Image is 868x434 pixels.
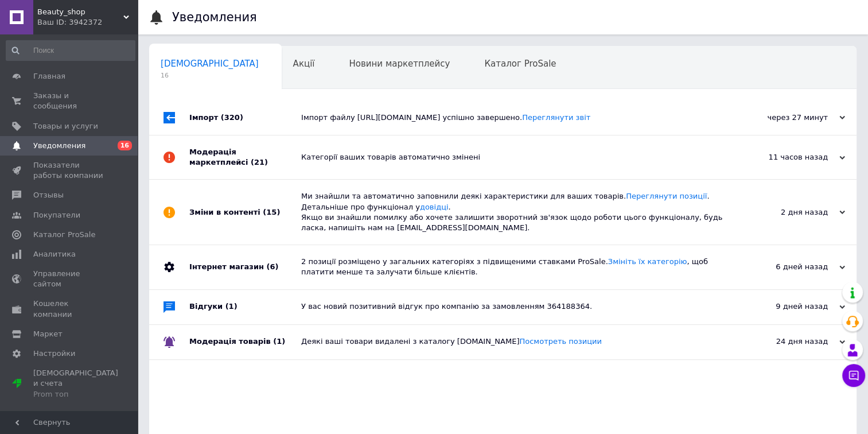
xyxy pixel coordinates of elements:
span: (15) [263,208,280,216]
button: Чат с покупателем [842,364,865,387]
span: (1) [225,302,238,311]
span: (6) [266,262,278,271]
div: 24 дня назад [730,336,845,347]
span: Аналитика [33,249,76,259]
span: Показатели работы компании [33,160,106,181]
span: Акції [293,59,315,69]
div: У вас новий позитивний відгук про компанію за замовленням 364188364. [301,301,730,312]
a: Змініть їх категорію [608,257,687,266]
span: Заказы и сообщения [33,91,106,111]
span: Настройки [33,348,75,359]
span: (1) [273,337,285,346]
span: [DEMOGRAPHIC_DATA] [161,59,259,69]
span: Кошелек компании [33,299,106,319]
span: Отзывы [33,190,64,200]
span: Маркет [33,329,63,339]
span: Beauty_shop [37,7,123,17]
div: Відгуки [189,290,301,324]
span: [DEMOGRAPHIC_DATA] и счета [33,368,118,400]
span: Каталог ProSale [484,59,556,69]
a: Переглянути звіт [522,113,590,122]
div: 9 дней назад [730,301,845,312]
span: Покупатели [33,210,80,220]
input: Поиск [6,40,135,61]
div: Ми знайшли та автоматично заповнили деякі характеристики для ваших товарів. . Детальніше про функ... [301,191,730,233]
div: Prom топ [33,389,118,400]
div: Зміни в контенті [189,180,301,245]
a: Посмотреть позиции [519,337,601,346]
span: Новини маркетплейсу [349,59,450,69]
span: Уведомления [33,141,85,151]
span: 16 [118,141,132,150]
span: 16 [161,71,259,80]
div: Ваш ID: 3942372 [37,17,138,28]
div: 2 дня назад [730,207,845,218]
div: 11 часов назад [730,152,845,162]
span: (21) [251,158,268,166]
div: Модерація товарів [189,325,301,359]
h1: Уведомления [172,10,257,24]
a: довідці [420,203,449,211]
div: через 27 минут [730,113,845,123]
div: Імпорт файлу [URL][DOMAIN_NAME] успішно завершено. [301,113,730,123]
div: 2 позиції розміщено у загальних категоріях з підвищеними ставками ProSale. , щоб платити менше та... [301,257,730,277]
div: Модерація маркетплейсі [189,135,301,179]
span: Управление сайтом [33,269,106,289]
div: Категорії ваших товарів автоматично змінені [301,152,730,162]
div: Інтернет магазин [189,245,301,289]
div: Деякі ваші товари видалені з каталогу [DOMAIN_NAME] [301,336,730,347]
span: (320) [221,113,243,122]
div: Імпорт [189,100,301,135]
span: Каталог ProSale [33,230,95,240]
span: Товары и услуги [33,121,98,131]
a: Переглянути позиції [626,192,707,200]
span: Главная [33,71,65,82]
div: 6 дней назад [730,262,845,272]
